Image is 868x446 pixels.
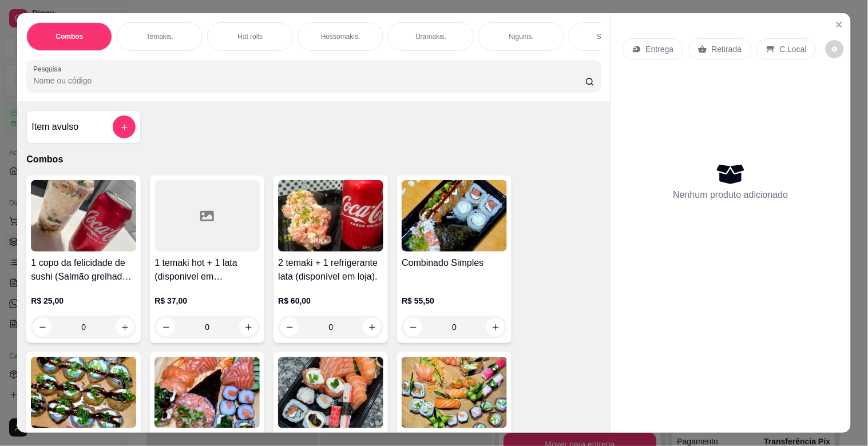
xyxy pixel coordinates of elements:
h4: 2 temaki + 1 refrigerante lata (disponível em loja). [278,256,383,284]
p: Sashimis. [597,32,627,41]
p: Hossomakis. [321,32,360,41]
button: decrease-product-quantity [157,318,175,336]
button: decrease-product-quantity [826,40,844,58]
p: R$ 25,00 [31,295,136,306]
img: product-image [31,180,136,252]
img: product-image [402,180,507,252]
button: increase-product-quantity [116,318,134,336]
button: decrease-product-quantity [33,318,51,336]
p: Nenhum produto adicionado [673,188,788,202]
h4: Combinado Simples [402,256,507,270]
img: product-image [278,357,383,428]
button: add-separate-item [113,116,136,138]
p: R$ 37,00 [154,295,260,306]
button: Close [830,15,849,34]
p: R$ 55,50 [402,295,507,306]
button: increase-product-quantity [239,318,257,336]
h4: 1 temaki hot + 1 lata (disponivel em [GEOGRAPHIC_DATA]) [154,256,260,284]
img: product-image [402,357,507,428]
img: product-image [154,357,260,428]
h4: Item avulso [31,120,78,134]
p: C.Local [780,43,807,55]
h4: 1 copo da felicidade de sushi (Salmão grelhado) 200ml + 1 lata (disponivel em [GEOGRAPHIC_DATA]) [31,256,136,284]
p: Uramakis. [415,32,446,41]
p: R$ 60,00 [278,295,383,306]
p: Hot rolls [237,32,263,41]
img: product-image [278,180,383,252]
p: Niguiris. [509,32,534,41]
p: Retirada [712,43,742,55]
input: Pesquisa [33,75,585,86]
img: product-image [31,357,136,428]
label: Pesquisa [33,64,65,74]
p: Combos [26,153,601,166]
p: Temakis. [146,32,173,41]
p: Combos [56,32,83,41]
p: Entrega [646,43,674,55]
